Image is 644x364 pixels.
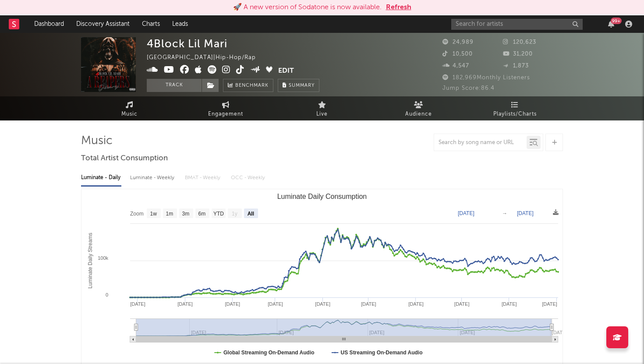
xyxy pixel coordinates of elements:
button: Refresh [386,2,411,13]
text: Zoom [130,211,144,217]
text: [DATE] [542,301,557,307]
span: 31,200 [503,51,533,57]
text: Luminate Daily Consumption [277,193,367,200]
text: US Streaming On-Demand Audio [341,350,423,356]
text: 1m [166,211,173,217]
span: 24,989 [442,39,474,45]
text: All [248,211,254,217]
text: [DATE] [177,301,193,307]
text: [DATE] [361,301,376,307]
text: [DATE] [454,301,470,307]
text: [DATE] [130,301,145,307]
a: Charts [136,15,166,33]
span: Playlists/Charts [493,109,537,120]
input: Search by song name or URL [434,139,527,146]
button: Edit [278,65,294,76]
span: Engagement [208,109,243,120]
button: 99+ [608,21,614,28]
span: Jump Score: 86.4 [442,85,495,91]
a: Music [81,96,177,120]
a: Benchmark [223,79,273,92]
div: 🚀 A new version of Sodatone is now available. [233,2,382,13]
text: Global Streaming On-Demand Audio [223,350,315,356]
span: Live [316,109,328,120]
text: 0 [106,292,108,297]
a: Leads [166,15,194,33]
text: 3m [182,211,190,217]
span: Audience [405,109,432,120]
button: Summary [278,79,319,92]
div: 4Block Lil Mari [147,37,227,50]
text: 1y [232,211,237,217]
text: Luminate Daily Streams [87,233,93,288]
text: 6m [198,211,206,217]
text: [DATE] [552,330,567,335]
input: Search for artists [451,19,583,30]
text: [DATE] [517,210,534,216]
span: 182,969 Monthly Listeners [442,75,530,81]
text: [DATE] [225,301,240,307]
text: → [502,210,507,216]
span: Music [121,109,138,120]
text: YTD [213,211,224,217]
text: 100k [98,255,108,261]
text: [DATE] [408,301,424,307]
span: Summary [289,83,315,88]
div: Luminate - Weekly [130,170,176,185]
span: 120,623 [503,39,536,45]
a: Dashboard [28,15,70,33]
a: Discovery Assistant [70,15,136,33]
a: Live [274,96,370,120]
div: 99 + [611,18,622,24]
span: 10,500 [442,51,473,57]
div: Luminate - Daily [81,170,121,185]
a: Engagement [177,96,274,120]
span: Total Artist Consumption [81,153,168,164]
text: 1w [150,211,157,217]
text: [DATE] [502,301,517,307]
a: Audience [370,96,467,120]
span: 1,873 [503,63,529,69]
button: Track [147,79,202,92]
div: [GEOGRAPHIC_DATA] | Hip-Hop/Rap [147,53,266,63]
span: Benchmark [235,81,269,91]
a: Playlists/Charts [467,96,563,120]
text: [DATE] [458,210,474,216]
text: [DATE] [268,301,283,307]
span: 4,547 [442,63,469,69]
text: [DATE] [315,301,330,307]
